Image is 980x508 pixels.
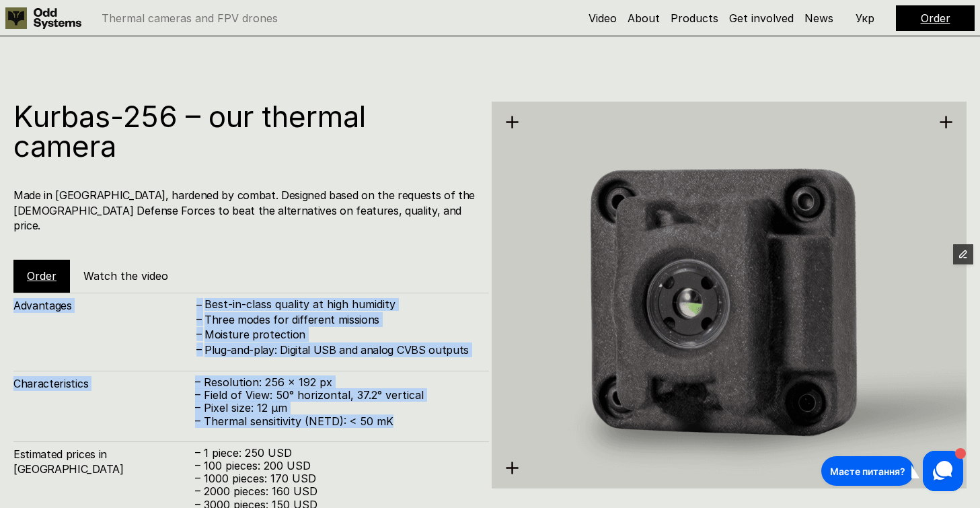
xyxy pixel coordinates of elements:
[196,326,202,341] h4: –
[195,447,476,460] p: – 1 piece: 250 USD
[204,312,476,327] h4: Three modes for different missions
[13,376,195,391] h4: Characteristics
[204,342,476,357] h4: Plug-and-play: Digital USB and analog CVBS outputs
[13,447,195,477] h4: Estimated prices in [GEOGRAPHIC_DATA]
[729,11,794,25] a: Get involved
[195,472,476,485] p: – 1000 pieces: 170 USD
[818,447,967,495] iframe: HelpCrunch
[196,342,202,357] h4: –
[83,268,168,283] h5: Watch the video
[13,102,476,161] h1: Kurbas-256 – our thermal camera
[195,376,476,389] p: – Resolution: 256 x 192 px
[921,11,950,25] a: Order
[195,415,476,428] p: – Thermal sensitivity (NETD): < 50 mK
[27,269,56,283] a: Order
[628,11,660,25] a: About
[589,11,617,25] a: Video
[195,389,476,402] p: – Field of View: 50° horizontal, 37.2° vertical
[671,11,718,25] a: Products
[804,11,833,25] a: News
[195,460,476,472] p: – 100 pieces: 200 USD
[13,298,195,313] h4: Advantages
[102,13,278,24] p: Thermal cameras and FPV drones
[196,312,202,326] h4: –
[195,485,476,498] p: – 2000 pieces: 160 USD
[13,188,476,233] h4: Made in [GEOGRAPHIC_DATA], hardened by combat. Designed based on the requests of the [DEMOGRAPHIC...
[856,13,874,24] p: Укр
[953,244,973,264] button: Edit Framer Content
[196,297,202,312] h4: –
[195,402,476,414] p: – Pixel size: 12 µm
[204,327,476,342] h4: Moisture protection
[204,298,476,311] p: Best-in-class quality at high humidity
